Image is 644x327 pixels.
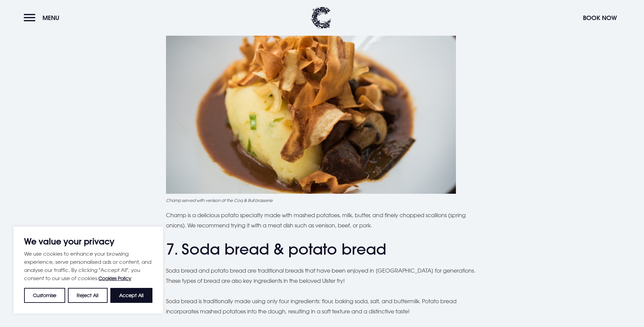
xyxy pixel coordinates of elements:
figcaption: Champ served with venison at the Coq & Bull brasserie [166,197,478,203]
a: Cookies Policy [98,275,131,281]
button: Menu [24,11,63,25]
button: Customise [24,288,65,303]
img: Traditional Northern Irish champ with venison [166,0,456,194]
div: We value your privacy [14,227,163,313]
span: Menu [42,14,59,22]
p: Soda bread and potato bread are traditional breads that have been enjoyed in [GEOGRAPHIC_DATA] fo... [166,265,478,286]
button: Accept All [110,288,152,303]
h2: 7. Soda bread & potato bread [166,240,478,258]
p: We value your privacy [24,237,152,245]
p: Champ is a delicious potato specialty made with mashed potatoes, milk, butter, and finely chopped... [166,210,478,231]
p: We use cookies to enhance your browsing experience, serve personalised ads or content, and analys... [24,249,152,282]
button: Book Now [579,11,620,25]
img: Clandeboye Lodge [311,7,331,29]
button: Reject All [68,288,107,303]
p: Soda bread is traditionally made using only four ingredients: flour, baking soda, salt, and butte... [166,296,478,317]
